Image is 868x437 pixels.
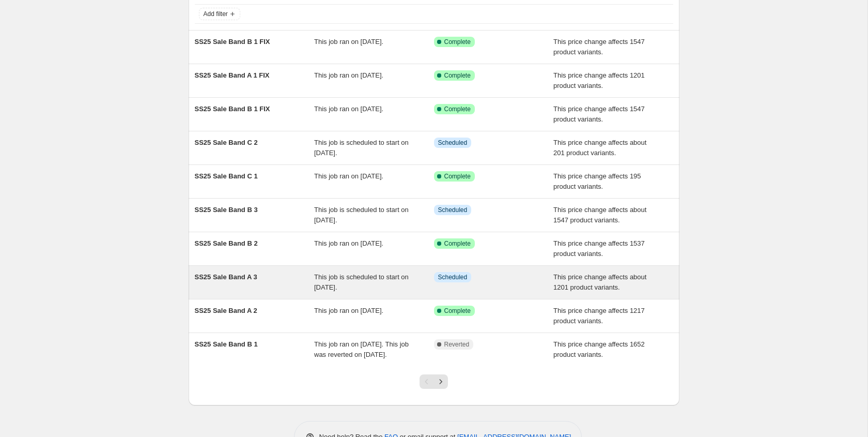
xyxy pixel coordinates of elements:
span: This job ran on [DATE]. [314,38,383,46]
span: This job is scheduled to start on [DATE]. [314,139,409,157]
span: Scheduled [438,273,468,281]
span: This job ran on [DATE]. [314,239,383,247]
span: This price change affects 1547 product variants. [553,38,645,56]
span: Add filter [204,10,228,18]
span: This job is scheduled to start on [DATE]. [314,273,409,291]
span: Complete [444,105,471,113]
span: Scheduled [438,206,468,214]
span: Complete [444,71,471,80]
span: This job ran on [DATE]. [314,71,383,79]
span: SS25 Sale Band C 2 [195,139,258,146]
span: This job ran on [DATE]. This job was reverted on [DATE]. [314,340,409,358]
span: This price change affects 1652 product variants. [553,340,645,358]
button: Next [433,374,448,389]
span: This price change affects about 1201 product variants. [553,273,646,291]
span: Complete [444,38,471,46]
span: This price change affects 1537 product variants. [553,239,645,258]
span: SS25 Sale Band A 1 FIX [195,71,270,79]
span: This price change affects 1201 product variants. [553,71,645,89]
span: This price change affects 1217 product variants. [553,307,645,325]
span: This price change affects about 1547 product variants. [553,206,646,224]
span: SS25 Sale Band B 2 [195,239,258,247]
span: Complete [444,239,471,248]
span: Complete [444,307,471,315]
span: SS25 Sale Band B 1 [195,340,258,348]
span: This price change affects 195 product variants. [553,172,641,190]
span: Complete [444,172,471,180]
span: Reverted [444,340,470,349]
span: This job is scheduled to start on [DATE]. [314,206,409,224]
button: Add filter [199,8,240,20]
span: SS25 Sale Band A 2 [195,307,257,314]
span: SS25 Sale Band C 1 [195,172,258,180]
span: This job ran on [DATE]. [314,172,383,180]
nav: Pagination [420,374,448,389]
span: SS25 Sale Band B 1 FIX [195,105,270,113]
span: SS25 Sale Band A 3 [195,273,257,281]
span: SS25 Sale Band B 3 [195,206,258,214]
span: SS25 Sale Band B 1 FIX [195,38,270,46]
span: This price change affects 1547 product variants. [553,105,645,123]
span: This job ran on [DATE]. [314,105,383,113]
span: This price change affects about 201 product variants. [553,139,646,157]
span: Scheduled [438,139,468,147]
span: This job ran on [DATE]. [314,307,383,314]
